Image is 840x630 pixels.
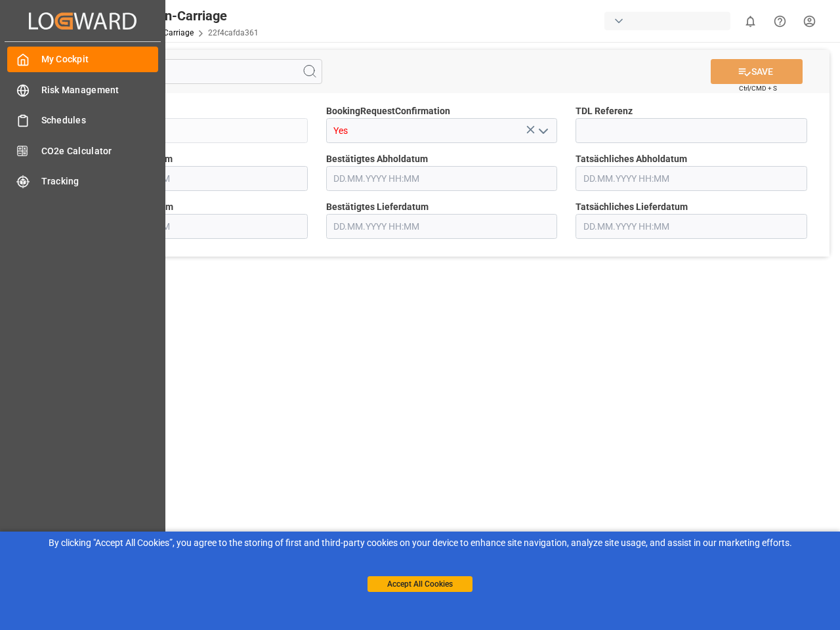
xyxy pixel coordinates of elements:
[711,59,803,84] button: SAVE
[7,138,158,163] a: CO2e Calculator
[576,214,807,239] input: DD.MM.YYYY HH:MM
[576,166,807,191] input: DD.MM.YYYY HH:MM
[326,214,558,239] input: DD.MM.YYYY HH:MM
[326,200,429,214] span: Bestätigtes Lieferdatum
[326,152,428,166] span: Bestätigtes Abholdatum
[76,214,308,239] input: DD.MM.YYYY HH:MM
[7,108,158,133] a: Schedules
[576,152,687,166] span: Tatsächliches Abholdatum
[533,121,553,141] button: open menu
[41,83,159,97] span: Risk Management
[739,83,777,93] span: Ctrl/CMD + S
[7,47,158,72] a: My Cockpit
[41,175,159,188] span: Tracking
[7,169,158,194] a: Tracking
[736,7,765,36] button: show 0 new notifications
[76,166,308,191] input: DD.MM.YYYY HH:MM
[41,114,159,127] span: Schedules
[765,7,795,36] button: Help Center
[576,200,688,214] span: Tatsächliches Lieferdatum
[367,576,472,592] button: Accept All Cookies
[60,59,322,84] input: Search Fields
[326,166,558,191] input: DD.MM.YYYY HH:MM
[9,536,831,550] div: By clicking "Accept All Cookies”, you agree to the storing of first and third-party cookies on yo...
[326,104,450,118] span: BookingRequestConfirmation
[576,104,633,118] span: TDL Referenz
[41,52,159,66] span: My Cockpit
[41,144,159,158] span: CO2e Calculator
[7,77,158,102] a: Risk Management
